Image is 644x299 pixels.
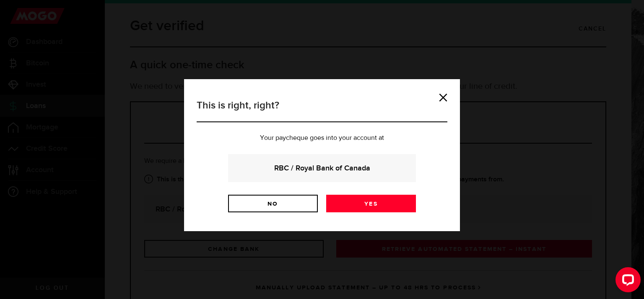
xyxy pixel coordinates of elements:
h3: This is right, right? [197,98,447,122]
iframe: LiveChat chat widget [609,264,644,299]
a: Yes [326,195,416,212]
strong: RBC / Royal Bank of Canada [239,162,405,174]
p: Your paycheque goes into your account at [197,135,447,142]
a: No [228,195,318,212]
